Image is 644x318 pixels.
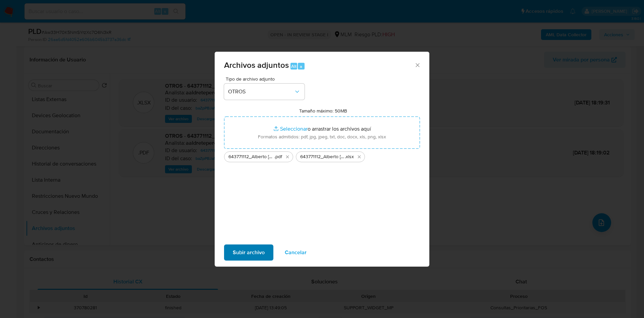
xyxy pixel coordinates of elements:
label: Tamaño máximo: 50MB [299,108,347,114]
button: Eliminar 643771112_Alberto Lopez Fernandez_AGO25.pdf [283,153,291,161]
button: OTROS [224,84,305,100]
button: Subir archivo [224,244,273,261]
span: Alt [291,63,297,70]
span: 643771112_Alberto [PERSON_NAME] Fernandez_AGO2025 [300,153,345,160]
button: Eliminar 643771112_Alberto Lopez Fernandez_AGO2025.xlsx [355,153,363,161]
span: .xlsx [345,153,354,160]
button: Cerrar [414,62,420,68]
span: .pdf [274,153,282,160]
span: Subir archivo [233,245,265,260]
button: Cancelar [276,244,315,261]
span: OTROS [228,88,294,95]
span: Cancelar [285,245,307,260]
span: a [300,63,302,70]
ul: Archivos seleccionados [224,149,420,162]
span: Tipo de archivo adjunto [226,77,306,81]
span: Archivos adjuntos [224,59,289,71]
span: 643771112_Alberto [PERSON_NAME] Fernandez_AGO25 [228,153,274,160]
